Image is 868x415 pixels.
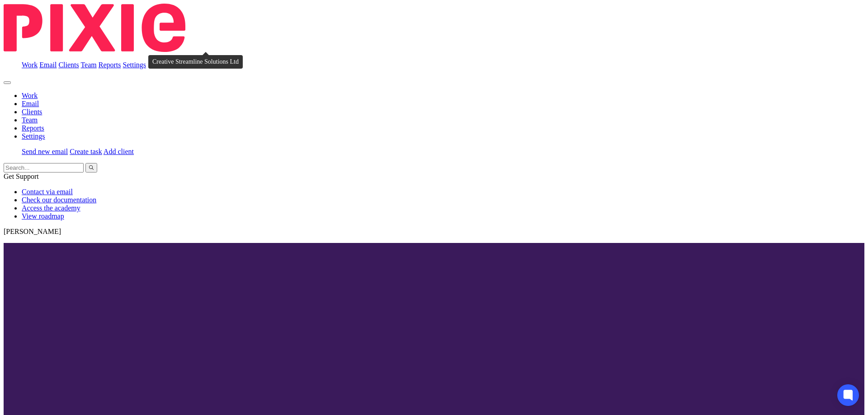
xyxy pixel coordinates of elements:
a: Send new email [22,148,68,155]
a: Check our documentation [22,196,96,204]
a: Email [22,100,39,107]
a: Settings [22,132,45,140]
a: Contact via email [22,188,73,196]
a: Team [80,61,96,69]
p: [PERSON_NAME] [4,228,864,236]
span: Get Support [4,173,39,180]
a: Reports [99,61,121,69]
input: Search [4,163,84,173]
a: Access the academy [22,204,80,212]
a: Create task [70,148,102,155]
a: Clients [22,108,42,116]
a: Work [22,61,38,69]
a: Add client [104,148,134,155]
a: Team [22,116,38,124]
a: Clients [58,61,79,69]
a: Settings [123,61,146,69]
img: Pixie [4,4,185,52]
button: Search [85,163,97,173]
a: Reports [22,124,44,132]
a: View roadmap [22,212,64,220]
a: Work [22,92,38,99]
a: Email [39,61,57,69]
